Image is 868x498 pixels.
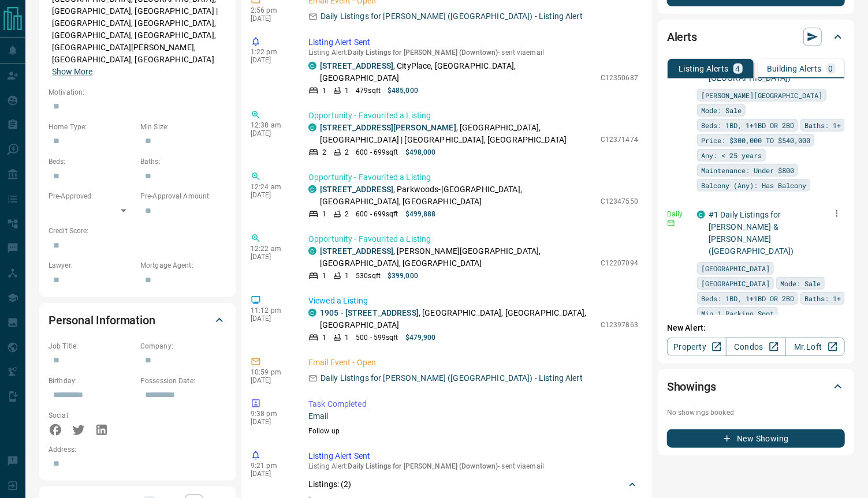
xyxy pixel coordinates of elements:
[701,164,794,176] span: Maintenance: Under $800
[701,179,806,191] span: Balcony (Any): Has Balcony
[251,462,291,470] p: 9:21 pm
[49,341,135,351] p: Job Title:
[49,444,226,455] p: Address:
[49,191,135,201] p: Pre-Approved:
[345,147,349,158] p: 2
[251,48,291,56] p: 1:22 pm
[405,147,436,158] p: $498,000
[251,410,291,418] p: 9:38 pm
[701,104,742,116] span: Mode: Sale
[667,407,845,418] p: No showings booked
[667,209,690,219] p: Daily
[701,308,774,319] span: Min 1 Parking Spot
[667,28,697,46] h2: Alerts
[308,171,638,184] p: Opportunity - Favourited a Listing
[356,271,381,281] p: 530 sqft
[348,48,498,57] span: Daily Listings for [PERSON_NAME] (Downtown)
[308,110,638,122] p: Opportunity - Favourited a Listing
[49,260,135,271] p: Lawyer:
[251,253,291,261] p: [DATE]
[667,219,675,227] svg: Email
[308,357,638,369] p: Email Event - Open
[140,191,226,201] p: Pre-Approval Amount:
[667,373,845,400] div: Showings
[251,191,291,199] p: [DATE]
[345,271,349,281] p: 1
[140,122,226,132] p: Min Size:
[697,211,705,219] div: condos.ca
[356,209,398,219] p: 600 - 699 sqft
[667,322,845,334] p: New Alert:
[320,60,595,84] p: , CityPlace, [GEOGRAPHIC_DATA], [GEOGRAPHIC_DATA]
[320,185,393,194] a: [STREET_ADDRESS]
[251,368,291,376] p: 10:59 pm
[785,338,845,356] a: Mr.Loft
[251,245,291,253] p: 12:22 am
[388,85,418,96] p: $485,000
[140,341,226,351] p: Company:
[322,271,326,281] p: 1
[709,210,794,256] a: #1 Daily Listings for [PERSON_NAME] & [PERSON_NAME] ([GEOGRAPHIC_DATA])
[345,332,349,343] p: 1
[320,123,456,132] a: [STREET_ADDRESS][PERSON_NAME]
[767,65,822,73] p: Building Alerts
[320,61,393,70] a: [STREET_ADDRESS]
[356,332,398,343] p: 500 - 599 sqft
[320,308,419,317] a: 1905 - [STREET_ADDRESS]
[251,129,291,137] p: [DATE]
[322,332,326,343] p: 1
[701,149,762,161] span: Any: < 25 years
[308,48,638,57] p: Listing Alert : - sent via email
[49,410,135,421] p: Social:
[322,147,326,158] p: 2
[667,23,845,51] div: Alerts
[701,89,822,101] span: [PERSON_NAME][GEOGRAPHIC_DATA]
[701,278,770,289] span: [GEOGRAPHIC_DATA]
[320,307,595,331] p: , [GEOGRAPHIC_DATA], [GEOGRAPHIC_DATA], [GEOGRAPHIC_DATA]
[49,376,135,386] p: Birthday:
[701,119,794,131] span: Beds: 1BD, 1+1BD OR 2BD
[356,85,381,96] p: 479 sqft
[140,156,226,167] p: Baths:
[308,478,352,490] p: Listings: ( 2 )
[345,209,349,219] p: 2
[829,65,833,73] p: 0
[320,246,393,256] a: [STREET_ADDRESS]
[667,338,727,356] a: Property
[251,418,291,426] p: [DATE]
[601,73,638,83] p: C12350687
[251,56,291,64] p: [DATE]
[804,293,841,304] span: Baths: 1+
[308,62,316,70] div: condos.ca
[308,247,316,255] div: condos.ca
[601,196,638,207] p: C12347550
[321,372,583,384] p: Daily Listings for [PERSON_NAME] ([GEOGRAPHIC_DATA]) - Listing Alert
[601,258,638,268] p: C12207094
[308,309,316,317] div: condos.ca
[322,85,326,96] p: 1
[701,293,794,304] span: Beds: 1BD, 1+1BD OR 2BD
[701,263,770,274] span: [GEOGRAPHIC_DATA]
[701,134,810,146] span: Price: $300,000 TO $540,000
[736,65,740,73] p: 4
[601,320,638,330] p: C12397863
[356,147,398,158] p: 600 - 699 sqft
[251,14,291,23] p: [DATE]
[308,410,638,422] p: Email
[348,462,498,470] span: Daily Listings for [PERSON_NAME] (Downtown)
[52,66,92,78] button: Show More
[251,314,291,323] p: [DATE]
[49,156,135,167] p: Beds:
[308,474,638,495] div: Listings: (2)
[308,185,316,193] div: condos.ca
[140,376,226,386] p: Possession Date:
[308,450,638,462] p: Listing Alert Sent
[251,183,291,191] p: 12:24 am
[49,122,135,132] p: Home Type:
[601,134,638,145] p: C12371474
[49,311,155,329] h2: Personal Information
[140,260,226,271] p: Mortgage Agent:
[49,226,226,236] p: Credit Score:
[49,306,226,334] div: Personal Information
[679,65,729,73] p: Listing Alerts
